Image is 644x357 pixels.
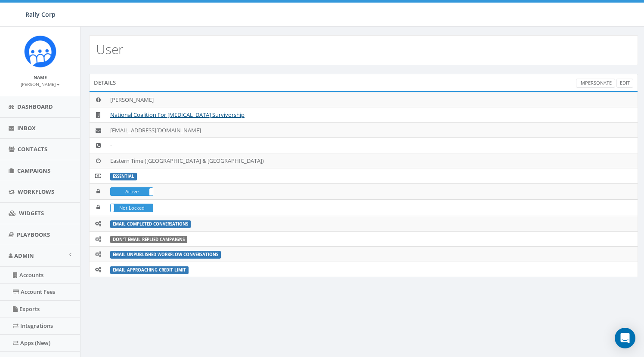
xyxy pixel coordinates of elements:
div: ActiveIn Active [110,187,153,196]
h2: User [96,42,124,56]
span: Widgets [19,209,44,217]
a: Impersonate [576,79,615,88]
span: Campaigns [17,167,50,174]
a: [PERSON_NAME] [21,80,60,88]
span: Inbox [17,124,36,132]
td: [PERSON_NAME] [107,92,638,107]
span: Contacts [18,145,47,153]
label: Don't Email Replied Campaigns [110,236,187,244]
label: Active [111,188,153,195]
td: Eastern Time ([GEOGRAPHIC_DATA] & [GEOGRAPHIC_DATA]) [107,153,638,168]
label: Email Approaching Credit Limit [110,266,189,274]
img: Icon_1.png [24,35,56,67]
span: Dashboard [17,103,53,110]
small: Name [34,74,47,80]
span: Playbooks [17,231,50,238]
a: National Coalition For [MEDICAL_DATA] Survivorship [110,111,245,119]
div: LockedNot Locked [110,204,153,212]
span: Admin [14,252,34,259]
label: ESSENTIAL [110,173,137,180]
td: - [107,138,638,153]
td: [EMAIL_ADDRESS][DOMAIN_NAME] [107,122,638,138]
small: [PERSON_NAME] [21,81,60,87]
label: Email Completed Conversations [110,220,191,228]
label: Email Unpublished Workflow Conversations [110,251,221,259]
div: Open Intercom Messenger [615,328,635,348]
span: Rally Corp [25,10,56,18]
span: Workflows [18,188,54,195]
a: Edit [616,79,633,88]
div: Details [89,74,638,91]
label: Not Locked [111,204,153,212]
